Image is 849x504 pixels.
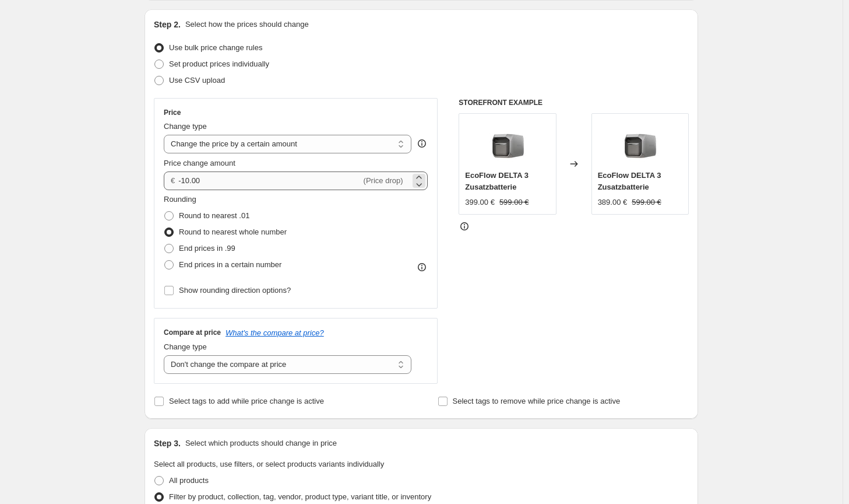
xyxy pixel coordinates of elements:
[164,328,221,337] h3: Compare at price
[185,437,337,449] p: Select which products should change in price
[226,328,324,337] button: What's the compare at price?
[465,171,529,191] span: EcoFlow DELTA 3 Zusatzbatterie
[185,19,309,30] p: Select how the prices should change
[416,138,428,149] div: help
[171,176,175,185] span: €
[154,460,384,468] span: Select all products, use filters, or select products variants individually
[164,159,235,167] span: Price change amount
[179,286,291,295] span: Show rounding direction options?
[169,476,209,485] span: All products
[169,76,225,85] span: Use CSV upload
[169,60,269,68] span: Set product prices individually
[179,211,249,220] span: Round to nearest .01
[598,197,628,208] div: 389.00 €
[164,195,196,204] span: Rounding
[364,176,403,185] span: (Price drop)
[179,228,287,236] span: Round to nearest whole number
[154,19,181,30] h2: Step 2.
[465,197,495,208] div: 399.00 €
[632,197,661,208] strike: 599.00 €
[164,342,207,351] span: Change type
[499,197,529,208] strike: 599.00 €
[453,397,621,405] span: Select tags to remove while price change is active
[169,43,262,52] span: Use bulk price change rules
[179,260,281,269] span: End prices in a certain number
[459,98,689,107] h6: STOREFRONT EXAMPLE
[178,171,361,190] input: -10.00
[154,437,181,449] h2: Step 3.
[617,120,663,166] img: EcoFlow_Delta_3_Zusatzbatterie_Seitenansicht_80x.webp
[164,122,207,131] span: Change type
[164,108,181,117] h3: Price
[169,492,431,501] span: Filter by product, collection, tag, vendor, product type, variant title, or inventory
[484,120,531,166] img: EcoFlow_Delta_3_Zusatzbatterie_Seitenansicht_80x.webp
[169,397,324,405] span: Select tags to add while price change is active
[598,171,661,191] span: EcoFlow DELTA 3 Zusatzbatterie
[179,244,235,253] span: End prices in .99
